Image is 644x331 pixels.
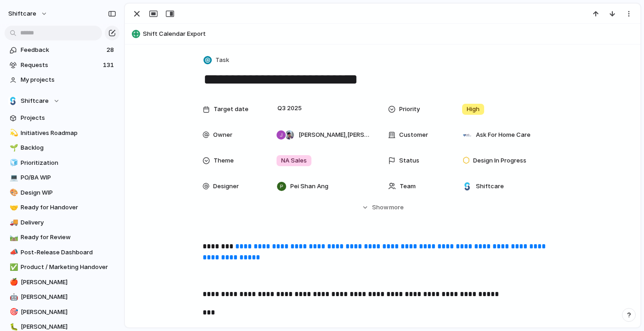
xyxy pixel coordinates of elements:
span: Design In Progress [473,156,526,165]
span: Task [215,56,229,65]
span: Ready for Handover [21,203,116,212]
a: 🎯[PERSON_NAME] [5,305,119,319]
a: Projects [5,111,119,125]
a: Requests131 [5,58,119,72]
button: Showmore [203,199,563,216]
span: Theme [214,156,234,165]
span: Show [372,203,389,212]
button: Task [202,54,232,67]
span: Status [399,156,419,165]
span: 28 [107,45,116,55]
span: Projects [21,113,116,123]
span: Shiftcare [476,182,504,191]
span: [PERSON_NAME] [21,278,116,287]
a: Feedback28 [5,43,119,57]
span: Requests [21,61,100,70]
a: 🎨Design WIP [5,186,119,200]
span: Owner [213,130,232,140]
button: 📣 [8,248,17,257]
div: 💻 [10,173,16,183]
span: Delivery [21,218,116,227]
a: My projects [5,73,119,87]
span: Priority [399,105,420,114]
div: 🎯 [10,307,16,317]
span: Ready for Review [21,233,116,242]
button: 🧊 [8,158,17,168]
a: 💻PO/BA WIP [5,171,119,185]
button: 🎨 [8,188,17,197]
span: more [389,203,404,212]
span: Target date [214,105,249,114]
div: 🌱 [10,143,16,153]
div: 📣 [10,247,16,258]
a: 💫Initiatives Roadmap [5,126,119,140]
a: 🚚Delivery [5,216,119,230]
a: 📣Post-Release Dashboard [5,246,119,259]
span: Pei Shan Ang [290,182,328,191]
button: 💻 [8,173,17,182]
div: 🎨 [10,187,16,198]
div: 🍎 [10,277,16,287]
span: Ask For Home Care [476,130,531,140]
a: ✅Product / Marketing Handover [5,260,119,274]
button: 🚚 [8,218,17,227]
button: 🤖 [8,292,17,302]
span: [PERSON_NAME] [21,292,116,302]
span: Customer [399,130,428,140]
span: My projects [21,75,116,84]
span: Post-Release Dashboard [21,248,116,257]
button: 🤝 [8,203,17,212]
a: 🍎[PERSON_NAME] [5,275,119,289]
span: Backlog [21,143,116,152]
div: ✅ [10,262,16,273]
button: Shiftcare [5,94,119,108]
span: Shift Calendar Export [143,29,636,39]
span: Q3 2025 [275,103,304,114]
button: 🎯 [8,308,17,317]
span: [PERSON_NAME] [21,308,116,317]
span: shiftcare [8,9,36,18]
button: 💫 [8,129,17,138]
button: ✅ [8,263,17,272]
span: Prioritization [21,158,116,168]
span: Shiftcare [21,96,49,106]
div: 🤖 [10,292,16,303]
button: 🛤️ [8,233,17,242]
div: 🚚 [10,217,16,228]
span: Feedback [21,45,104,55]
button: 🌱 [8,143,17,152]
div: 🤝 [10,202,16,213]
span: High [467,105,480,114]
a: 🌱Backlog [5,141,119,155]
button: 🍎 [8,278,17,287]
span: Designer [213,182,239,191]
a: 🤝Ready for Handover [5,201,119,214]
button: Shift Calendar Export [129,27,636,41]
button: shiftcare [4,6,52,21]
div: 🧊 [10,157,16,168]
span: [PERSON_NAME] , [PERSON_NAME] [299,130,369,140]
span: Product / Marketing Handover [21,263,116,272]
div: 💫 [10,128,16,138]
a: 🛤️Ready for Review [5,230,119,244]
span: Design WIP [21,188,116,197]
a: 🤖[PERSON_NAME] [5,290,119,304]
span: 131 [103,61,116,70]
div: 🛤️ [10,232,16,243]
a: 🧊Prioritization [5,156,119,170]
span: PO/BA WIP [21,173,116,182]
span: Initiatives Roadmap [21,129,116,138]
span: Team [400,182,416,191]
